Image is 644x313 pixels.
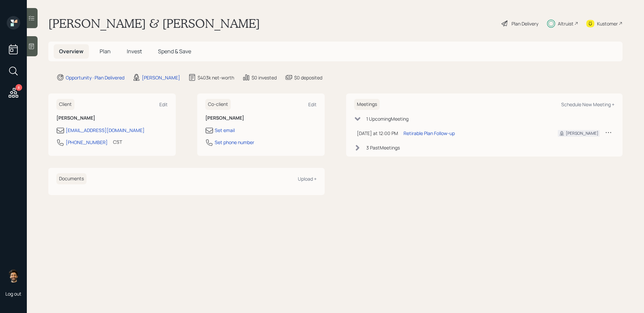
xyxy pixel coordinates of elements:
[298,176,317,182] div: Upload +
[215,127,235,134] div: Set email
[252,74,277,81] div: $0 invested
[205,115,317,121] h6: [PERSON_NAME]
[113,138,122,145] div: CST
[198,74,234,81] div: $403k net-worth
[558,20,574,27] div: Altruist
[357,130,398,137] div: [DATE] at 12:00 PM
[66,127,145,134] div: [EMAIL_ADDRESS][DOMAIN_NAME]
[205,99,231,110] h6: Co-client
[100,48,111,55] span: Plan
[294,74,322,81] div: $0 deposited
[354,99,380,110] h6: Meetings
[561,101,614,108] div: Schedule New Meeting +
[66,74,124,81] div: Opportunity · Plan Delivered
[597,20,618,27] div: Kustomer
[56,173,87,184] h6: Documents
[142,74,180,81] div: [PERSON_NAME]
[127,48,142,55] span: Invest
[404,130,455,137] div: Retirable Plan Follow-up
[366,144,400,151] div: 3 Past Meeting s
[59,48,84,55] span: Overview
[56,115,168,121] h6: [PERSON_NAME]
[215,139,254,146] div: Set phone number
[366,115,409,122] div: 1 Upcoming Meeting
[56,99,74,110] h6: Client
[15,84,22,91] div: 8
[48,16,260,31] h1: [PERSON_NAME] & [PERSON_NAME]
[66,139,108,146] div: [PHONE_NUMBER]
[308,101,317,108] div: Edit
[158,48,191,55] span: Spend & Save
[512,20,538,27] div: Plan Delivery
[566,130,598,136] div: [PERSON_NAME]
[7,269,20,283] img: eric-schwartz-headshot.png
[5,291,21,297] div: Log out
[159,101,168,108] div: Edit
